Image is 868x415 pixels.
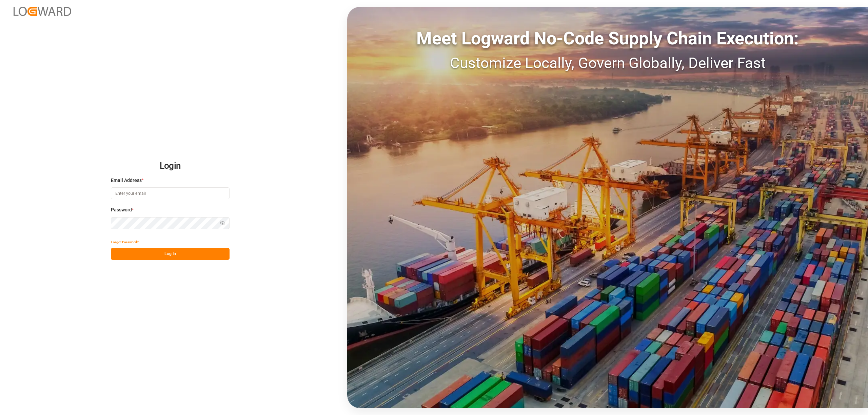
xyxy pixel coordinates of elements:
div: Customize Locally, Govern Globally, Deliver Fast [347,52,868,74]
button: Log In [111,248,230,260]
img: Logward_new_orange.png [14,7,71,16]
h2: Login [111,155,230,177]
span: Password [111,206,132,213]
span: Email Address [111,177,142,184]
input: Enter your email [111,187,230,199]
button: Forgot Password? [111,236,139,248]
div: Meet Logward No-Code Supply Chain Execution: [347,25,868,52]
